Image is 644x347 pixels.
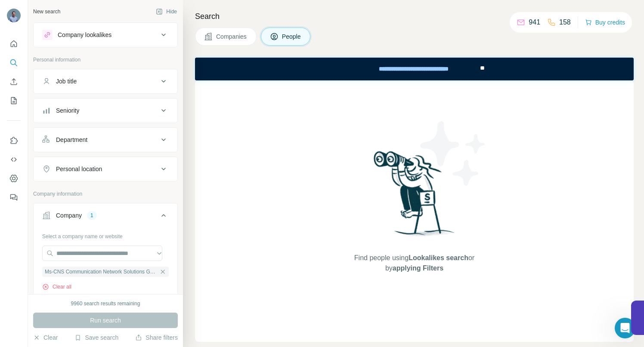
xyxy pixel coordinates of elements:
[7,133,21,148] button: Use Surfe on LinkedIn
[87,212,97,219] div: 1
[56,77,77,86] div: Job title
[56,106,79,115] div: Seniority
[393,264,443,272] span: applying Filters
[345,253,483,273] span: Find people using or by
[195,58,634,80] iframe: Banner
[42,229,169,240] div: Select a company name or website
[71,300,140,307] div: 9960 search results remaining
[33,56,178,64] p: Personal information
[7,171,21,186] button: Dashboard
[33,8,60,15] div: New search
[7,74,21,89] button: Enrich CSV
[34,129,177,150] button: Department
[34,159,177,179] button: Personal location
[7,55,21,71] button: Search
[529,17,540,28] p: 941
[56,211,82,220] div: Company
[150,5,183,18] button: Hide
[34,71,177,92] button: Job title
[74,333,118,342] button: Save search
[7,36,21,52] button: Quick start
[195,10,634,22] h4: Search
[216,32,248,41] span: Companies
[58,31,111,39] div: Company lookalikes
[7,152,21,167] button: Use Surfe API
[56,135,87,144] div: Department
[33,190,178,198] p: Company information
[7,93,21,108] button: My lists
[585,16,625,28] button: Buy credits
[415,115,492,192] img: Surfe Illustration - Stars
[135,333,178,342] button: Share filters
[615,318,635,338] iframe: Intercom live chat
[370,149,459,245] img: Surfe Illustration - Woman searching with binoculars
[7,190,21,205] button: Feedback
[409,254,468,261] span: Lookalikes search
[56,165,102,173] div: Personal location
[282,32,302,41] span: People
[45,268,158,276] span: Ms-CNS Communication Network Solutions GmbH
[34,205,177,229] button: Company1
[34,25,177,45] button: Company lookalikes
[33,333,58,342] button: Clear
[559,17,571,28] p: 158
[7,9,21,22] img: Avatar
[34,100,177,121] button: Seniority
[42,283,71,291] button: Clear all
